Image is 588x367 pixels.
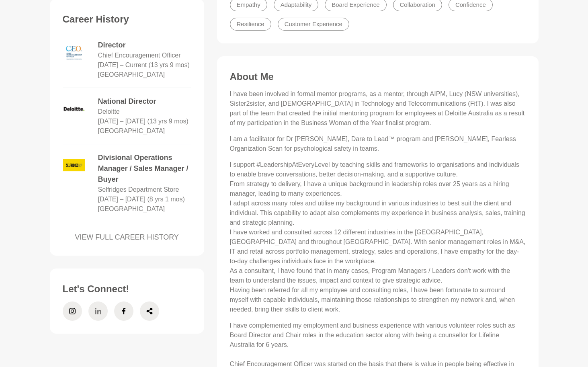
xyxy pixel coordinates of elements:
h3: Let's Connect! [63,283,191,295]
dd: [GEOGRAPHIC_DATA] [98,126,165,136]
dd: Divisional Operations Manager / Sales Manager / Buyer [98,152,191,185]
p: I have been involved in formal mentor programs, as a mentor, through AIPM, Lucy (NSW universities... [230,89,526,128]
dd: February 2012 – Current (13 yrs 9 mos) [98,60,190,70]
img: logo [63,154,85,176]
dd: National Director [98,96,191,107]
a: Facebook [114,301,133,321]
a: Share [140,301,159,321]
dd: June 1998 – January 2012 (13 yrs 9 mos) [98,117,188,126]
dd: Director [98,40,191,51]
time: [DATE] – [DATE] (13 yrs 9 mos) [98,118,188,125]
img: logo [63,41,85,64]
h3: Career History [63,13,191,25]
a: LinkedIn [88,301,108,321]
time: [DATE] – [DATE] (8 yrs 1 mos) [98,196,185,203]
dd: 1989 – 1997 (8 yrs 1 mos) [98,195,185,204]
dd: Selfridges Department Store [98,185,179,195]
p: I support #LeadershipAtEveryLevel by teaching skills and frameworks to organisations and individu... [230,160,526,314]
dd: [GEOGRAPHIC_DATA] [98,204,165,214]
img: logo [63,98,85,120]
h3: About Me [230,71,526,83]
dd: [GEOGRAPHIC_DATA] [98,70,165,80]
p: I am a facilitator for Dr [PERSON_NAME], Dare to Lead™ program and [PERSON_NAME], Fearless Organi... [230,134,526,154]
time: [DATE] – Current (13 yrs 9 mos) [98,62,190,68]
a: VIEW FULL CAREER HISTORY [63,232,191,243]
a: Instagram [63,301,82,321]
dd: Chief Encouragement Officer [98,51,181,60]
dd: Deloitte [98,107,120,117]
